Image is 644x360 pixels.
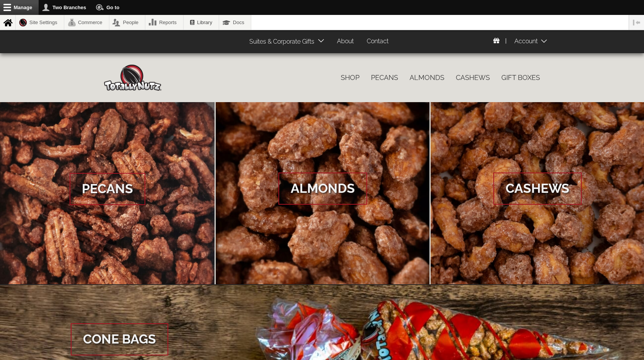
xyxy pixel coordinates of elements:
a: Docs [219,15,251,30]
a: Almonds [216,102,429,285]
span: Commerce [78,20,102,25]
a: About [331,34,359,49]
a: Almonds [404,70,450,86]
a: Reports [145,15,183,30]
a: Site Settings [16,15,64,30]
a: Commerce [64,15,109,30]
span: Cashews [493,173,582,205]
a: Suites & Corporate Gifts [244,34,317,49]
a: Shop [335,70,365,86]
a: Gift Boxes [496,70,546,86]
a: People [109,15,145,30]
span: Pecans [70,173,145,205]
a: Cashews [450,70,496,86]
a: Pecans [365,70,404,86]
span: Cone Bags [71,323,168,355]
span: Almonds [278,173,367,205]
img: Home [104,65,161,91]
a: Contact [361,34,394,49]
span: Library [197,20,212,25]
button: Vertical orientation [629,15,644,30]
